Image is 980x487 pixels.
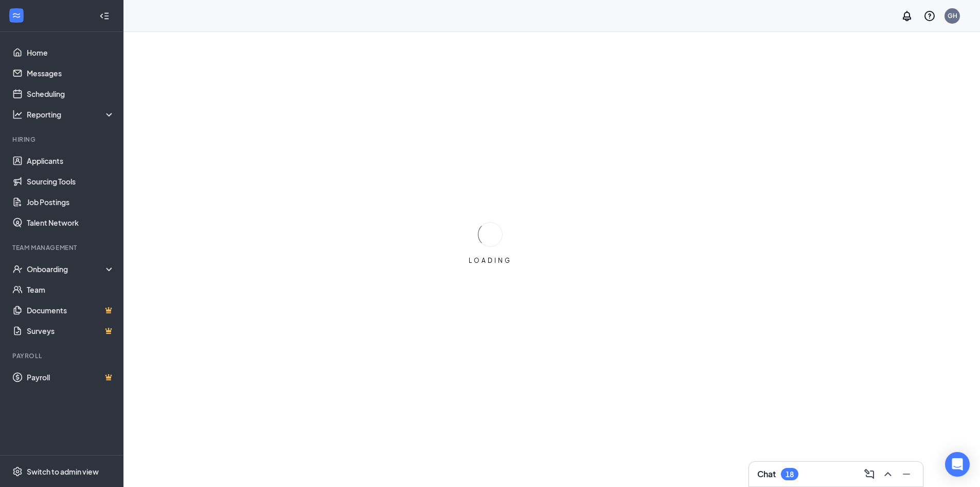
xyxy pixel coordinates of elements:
[882,468,894,480] svg: ChevronUp
[945,452,970,477] div: Open Intercom Messenger
[923,10,936,22] svg: QuestionInfo
[861,466,878,482] button: ComposeMessage
[11,10,22,21] svg: WorkstreamLogo
[27,279,115,300] a: Team
[27,367,115,388] a: PayrollCrown
[880,466,896,482] button: ChevronUp
[27,466,99,477] div: Switch to admin view
[27,171,115,192] a: Sourcing Tools
[27,42,115,63] a: Home
[12,135,113,144] div: Hiring
[757,468,776,480] h3: Chat
[948,11,957,20] div: GH
[863,468,876,480] svg: ComposeMessage
[12,243,113,252] div: Team Management
[27,63,115,83] a: Messages
[27,109,115,120] div: Reporting
[898,466,915,482] button: Minimize
[27,83,115,104] a: Scheduling
[27,150,115,171] a: Applicants
[27,264,106,274] div: Onboarding
[12,109,23,120] svg: Analysis
[99,11,110,21] svg: Collapse
[12,264,23,274] svg: UserCheck
[900,468,913,480] svg: Minimize
[27,321,115,341] a: SurveysCrown
[786,470,794,479] div: 18
[465,256,516,265] div: LOADING
[27,212,115,233] a: Talent Network
[27,192,115,212] a: Job Postings
[27,300,115,321] a: DocumentsCrown
[12,351,113,360] div: Payroll
[901,10,913,22] svg: Notifications
[12,466,23,477] svg: Settings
